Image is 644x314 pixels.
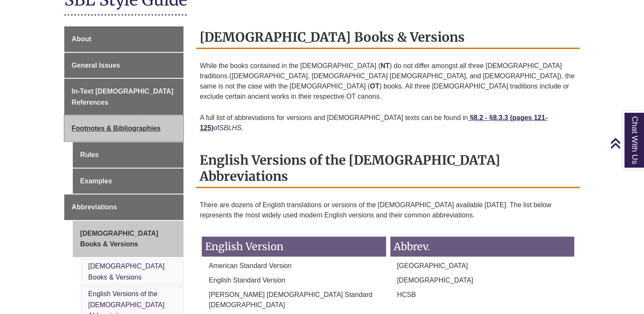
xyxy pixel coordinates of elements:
[202,290,386,310] p: [PERSON_NAME] [DEMOGRAPHIC_DATA] Standard [DEMOGRAPHIC_DATA]
[381,62,389,69] strong: NT
[202,237,386,257] h3: English Version
[64,53,183,78] a: General Issues
[64,79,183,115] a: In-Text [DEMOGRAPHIC_DATA] References
[390,290,574,300] p: HCSB
[72,35,91,43] span: About
[88,263,164,281] a: [DEMOGRAPHIC_DATA] Books & Versions
[200,57,576,105] p: While the books contained in the [DEMOGRAPHIC_DATA] ( ) do not differ amongst all three [DEMOGRAP...
[72,62,120,69] span: General Issues
[610,137,642,149] a: Back to Top
[202,261,386,271] p: American Standard Version
[200,197,576,224] p: There are dozens of English translations or versions of the [DEMOGRAPHIC_DATA] available [DATE]. ...
[72,125,160,132] span: Footnotes & Bibliographies
[73,168,183,194] a: Examples
[370,83,379,90] strong: OT
[64,26,183,52] a: About
[73,142,183,168] a: Rules
[219,124,241,131] em: SBLHS
[200,109,576,137] p: A full list of abbreviations for versions and [DEMOGRAPHIC_DATA] texts can be found in of .
[72,203,117,211] span: Abbreviations
[64,194,183,220] a: Abbreviations
[390,261,574,271] p: [GEOGRAPHIC_DATA]
[72,88,173,106] span: In-Text [DEMOGRAPHIC_DATA] References
[73,221,183,257] a: [DEMOGRAPHIC_DATA] Books & Versions
[196,149,579,188] h2: English Versions of the [DEMOGRAPHIC_DATA] Abbreviations
[390,237,574,257] h3: Abbrev.
[64,116,183,141] a: Footnotes & Bibliographies
[202,275,386,285] p: English Standard Version
[390,275,574,285] p: [DEMOGRAPHIC_DATA]
[196,26,579,49] h2: [DEMOGRAPHIC_DATA] Books & Versions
